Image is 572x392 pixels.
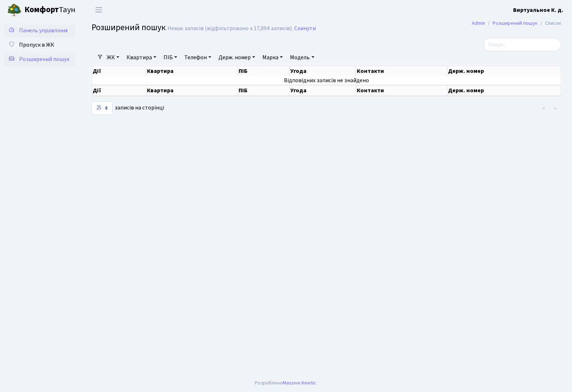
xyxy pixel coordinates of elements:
a: Massive Kinetic [283,379,316,387]
a: Пропуск в ЖК [4,38,75,52]
a: ЖК [104,51,122,64]
label: записів на сторінці [92,101,164,115]
th: Угода [290,85,356,96]
th: Контакти [356,85,447,96]
th: Контакти [356,66,447,76]
a: Admin [472,19,485,27]
b: Комфорт [24,4,59,15]
td: Відповідних записів не знайдено [92,76,561,85]
th: Дії [92,85,146,96]
a: Марка [259,51,286,64]
a: ПІБ [161,51,180,64]
th: Дії [92,66,146,76]
span: Розширений пошук [19,55,69,63]
a: Держ. номер [216,51,258,64]
li: Список [538,19,561,27]
nav: breadcrumb [461,16,572,31]
a: Скинути [294,25,316,32]
img: logo.png [7,3,22,17]
a: Телефон [181,51,214,64]
a: Виртуальное К. д. [513,6,563,14]
a: Квартира [124,51,159,64]
button: Переключити навігацію [90,4,108,16]
a: Розширений пошук [493,19,538,27]
span: Панель управління [19,27,68,34]
th: ПІБ [238,66,290,76]
th: Держ. номер [447,66,561,76]
b: Виртуальное К. д. [513,6,563,14]
input: Пошук... [483,38,561,51]
th: Угода [290,66,356,76]
div: Розроблено . [255,379,317,387]
th: Квартира [146,85,238,96]
th: Квартира [146,66,238,76]
span: Розширений пошук [92,21,166,34]
div: Немає записів (відфільтровано з 17,894 записів). [167,25,293,32]
select: записів на сторінці [92,101,112,115]
a: Панель управління [4,23,75,38]
th: Держ. номер [447,85,561,96]
a: Модель [287,51,317,64]
span: Таун [24,4,75,16]
th: ПІБ [238,85,290,96]
a: Розширений пошук [4,52,75,66]
span: Пропуск в ЖК [19,41,54,49]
